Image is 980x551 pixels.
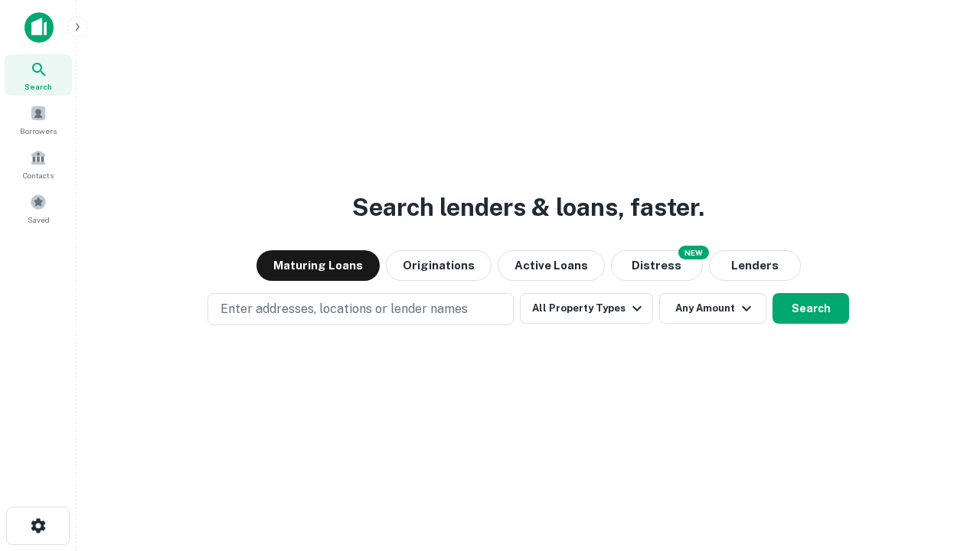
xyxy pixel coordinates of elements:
[256,250,380,281] button: Maturing Loans
[498,250,605,281] button: Active Loans
[24,80,52,93] span: Search
[5,54,72,96] a: Search
[220,300,468,318] p: Enter addresses, locations or lender names
[678,246,709,259] div: NEW
[23,169,54,181] span: Contacts
[24,12,54,43] img: capitalize-icon.png
[352,189,704,226] h3: Search lenders & loans, faster.
[28,214,50,226] span: Saved
[5,187,72,229] a: Saved
[709,250,801,281] button: Lenders
[659,293,766,324] button: Any Amount
[207,293,514,325] button: Enter addresses, locations or lender names
[903,429,980,502] iframe: Chat Widget
[20,125,57,137] span: Borrowers
[611,250,703,281] button: Search distressed loans with lien and other non-mortgage details.
[5,143,72,184] a: Contacts
[520,293,653,324] button: All Property Types
[386,250,492,281] button: Originations
[773,293,849,324] button: Search
[5,99,72,140] a: Borrowers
